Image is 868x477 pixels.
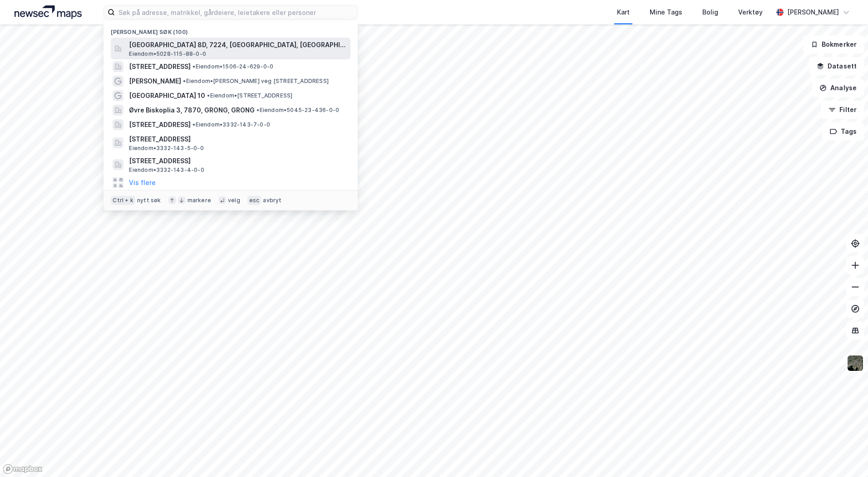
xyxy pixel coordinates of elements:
[702,7,718,18] div: Bolig
[192,121,270,128] span: Eiendom • 3332-143-7-0-0
[192,63,195,70] span: •
[15,5,82,19] img: logo.a4113a55bc3d86da70a041830d287a7e.svg
[207,92,292,99] span: Eiendom • [STREET_ADDRESS]
[809,57,864,75] button: Datasett
[129,90,205,101] span: [GEOGRAPHIC_DATA] 10
[192,121,195,128] span: •
[129,166,204,174] span: Eiendom • 3332-143-4-0-0
[821,101,864,119] button: Filter
[129,76,181,87] span: [PERSON_NAME]
[129,119,191,130] span: [STREET_ADDRESS]
[823,433,868,477] div: Kontrollprogram for chat
[787,7,839,18] div: [PERSON_NAME]
[183,78,329,85] span: Eiendom • [PERSON_NAME] veg [STREET_ADDRESS]
[803,35,864,54] button: Bokmerker
[823,433,868,477] iframe: Chat Widget
[207,92,210,99] span: •
[183,78,186,84] span: •
[104,21,358,38] div: [PERSON_NAME] søk (100)
[3,464,43,474] a: Mapbox homepage
[256,107,259,113] span: •
[228,197,240,204] div: velg
[129,39,347,50] span: [GEOGRAPHIC_DATA] 8D, 7224, [GEOGRAPHIC_DATA], [GEOGRAPHIC_DATA]
[192,63,273,70] span: Eiendom • 1506-24-629-0-0
[822,122,864,141] button: Tags
[111,196,135,205] div: Ctrl + k
[187,197,211,204] div: markere
[129,105,255,116] span: Øvre Biskoplia 3, 7870, GRONG, GRONG
[263,197,281,204] div: avbryt
[847,355,864,372] img: 9k=
[129,145,203,152] span: Eiendom • 3332-143-5-0-0
[617,7,630,18] div: Kart
[256,107,339,114] span: Eiendom • 5045-23-436-0-0
[812,79,864,97] button: Analyse
[129,156,347,166] span: [STREET_ADDRESS]
[129,50,206,58] span: Eiendom • 5028-115-88-0-0
[137,197,161,204] div: nytt søk
[129,177,156,188] button: Vis flere
[115,5,357,19] input: Søk på adresse, matrikkel, gårdeiere, leietakere eller personer
[247,196,261,205] div: esc
[738,7,763,18] div: Verktøy
[129,61,191,72] span: [STREET_ADDRESS]
[129,134,347,145] span: [STREET_ADDRESS]
[650,7,682,18] div: Mine Tags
